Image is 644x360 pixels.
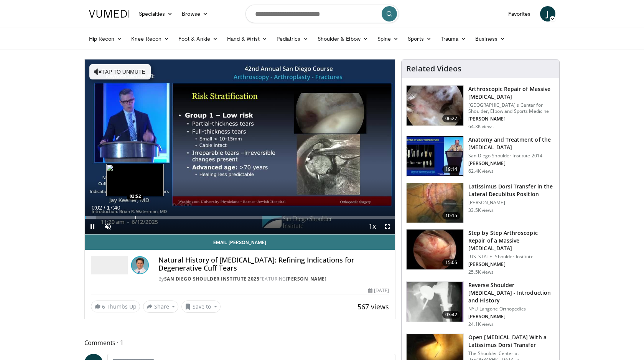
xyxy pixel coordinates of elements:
[468,281,555,304] h3: Reverse Shoulder [MEDICAL_DATA] - Introduction and History
[84,338,396,348] span: Comments 1
[406,136,555,177] a: 19:14 Anatomy and Treatment of the [MEDICAL_DATA] San Diego Shoulder Institute 2014 [PERSON_NAME]...
[442,165,461,173] span: 19:14
[134,6,178,21] a: Specialties
[245,5,399,23] input: Search topics, interventions
[91,256,128,274] img: San Diego Shoulder Institute 2025
[468,334,555,349] h3: Open [MEDICAL_DATA] With a Latissimus Dorsi Transfer
[158,276,389,282] div: By FEATURING
[442,212,461,220] span: 10:15
[468,85,555,101] h3: Arthroscopic Repair of Massive [MEDICAL_DATA]
[364,219,380,234] button: Playback Rate
[468,153,555,159] p: San Diego Shoulder Institute 2014
[540,6,555,21] a: J
[107,205,120,211] span: 17:40
[406,64,461,73] h4: Related Videos
[127,31,174,46] a: Knee Recon
[407,282,463,322] img: zucker_4.png.150x105_q85_crop-smart_upscale.jpg
[177,6,212,21] a: Browse
[181,301,221,313] button: Save to
[85,219,100,234] button: Pause
[106,164,164,196] img: image.jpeg
[380,219,395,234] button: Fullscreen
[468,136,555,151] h3: Anatomy and Treatment of the [MEDICAL_DATA]
[442,311,461,319] span: 03:42
[406,85,555,130] a: 06:27 Arthroscopic Repair of Massive [MEDICAL_DATA] [GEOGRAPHIC_DATA]'s Center for Shoulder, Elbo...
[104,205,105,211] span: /
[164,276,260,282] a: San Diego Shoulder Institute 2025
[442,259,461,266] span: 15:05
[468,124,494,130] p: 64.3K views
[468,261,555,268] p: [PERSON_NAME]
[468,321,494,327] p: 24.1K views
[468,102,555,114] p: [GEOGRAPHIC_DATA]'s Center for Shoulder, Elbow and Sports Medicine
[468,314,555,320] p: [PERSON_NAME]
[407,230,463,269] img: 7cd5bdb9-3b5e-40f2-a8f4-702d57719c06.150x105_q85_crop-smart_upscale.jpg
[436,31,471,46] a: Trauma
[85,59,395,234] video-js: Video Player
[89,10,130,18] img: VuMedi Logo
[468,160,555,167] p: [PERSON_NAME]
[407,86,463,126] img: 281021_0002_1.png.150x105_q85_crop-smart_upscale.jpg
[92,205,102,211] span: 0:02
[406,281,555,327] a: 03:42 Reverse Shoulder [MEDICAL_DATA] - Introduction and History NYU Langone Orthopedics [PERSON_...
[91,301,140,312] a: 6 Thumbs Up
[313,31,373,46] a: Shoulder & Elbow
[468,254,555,260] p: [US_STATE] Shoulder Institute
[368,287,389,294] div: [DATE]
[407,136,463,176] img: 58008271-3059-4eea-87a5-8726eb53a503.150x105_q85_crop-smart_upscale.jpg
[286,276,327,282] a: [PERSON_NAME]
[468,200,555,206] p: [PERSON_NAME]
[468,207,494,213] p: 33.5K views
[468,116,555,122] p: [PERSON_NAME]
[174,31,222,46] a: Foot & Ankle
[373,31,403,46] a: Spine
[468,269,494,275] p: 25.5K views
[89,64,151,79] button: Tap to unmute
[504,6,535,21] a: Favorites
[100,219,115,234] button: Unmute
[468,168,494,174] p: 62.4K views
[85,234,395,250] a: Email [PERSON_NAME]
[272,31,313,46] a: Pediatrics
[406,229,555,275] a: 15:05 Step by Step Arthroscopic Repair of a Massive [MEDICAL_DATA] [US_STATE] Shoulder Institute ...
[84,31,127,46] a: Hip Recon
[468,229,555,252] h3: Step by Step Arthroscopic Repair of a Massive [MEDICAL_DATA]
[471,31,510,46] a: Business
[143,301,179,313] button: Share
[131,256,149,274] img: Avatar
[102,303,105,310] span: 6
[442,115,461,122] span: 06:27
[468,306,555,312] p: NYU Langone Orthopedics
[407,183,463,223] img: 38501_0000_3.png.150x105_q85_crop-smart_upscale.jpg
[158,256,389,272] h4: Natural History of [MEDICAL_DATA]: Refining Indications for Degenerative Cuff Tears
[357,302,389,311] span: 567 views
[85,216,395,219] div: Progress Bar
[406,183,555,223] a: 10:15 Latissimus Dorsi Transfer in the Lateral Decubitus Position [PERSON_NAME] 33.5K views
[222,31,272,46] a: Hand & Wrist
[468,183,555,198] h3: Latissimus Dorsi Transfer in the Lateral Decubitus Position
[403,31,436,46] a: Sports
